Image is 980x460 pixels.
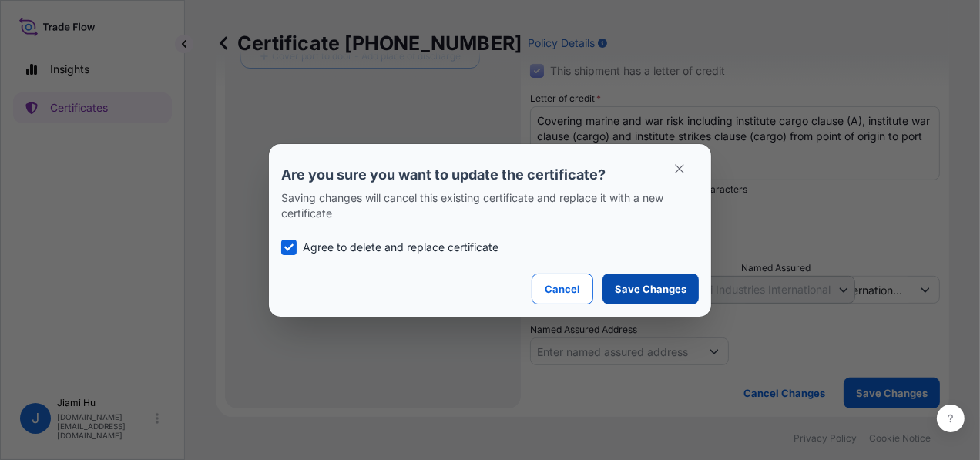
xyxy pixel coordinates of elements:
[615,281,686,297] p: Save Changes
[532,274,593,304] button: Cancel
[281,190,699,221] p: Saving changes will cancel this existing certificate and replace it with a new certificate
[303,240,498,255] p: Agree to delete and replace certificate
[545,281,580,297] p: Cancel
[602,274,699,304] button: Save Changes
[281,166,699,184] p: Are you sure you want to update the certificate?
